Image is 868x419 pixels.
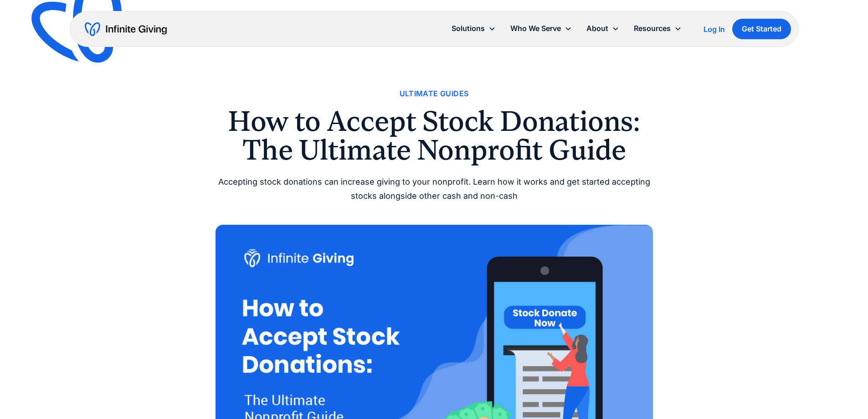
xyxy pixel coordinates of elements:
a: Get Started [732,19,791,39]
a: Ultimate Guides [400,88,469,100]
div: Solutions [452,22,485,35]
div: Who We Serve [510,22,561,35]
a: Log In [704,24,725,35]
div: Accepting stock donations can increase giving to your nonprofit. Learn how it works and get start... [216,175,653,203]
div: Log In [704,26,725,33]
div: About [586,22,608,35]
div: Resources [634,22,671,35]
h1: How to Accept Stock Donations: The Ultimate Nonprofit Guide [216,107,653,164]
